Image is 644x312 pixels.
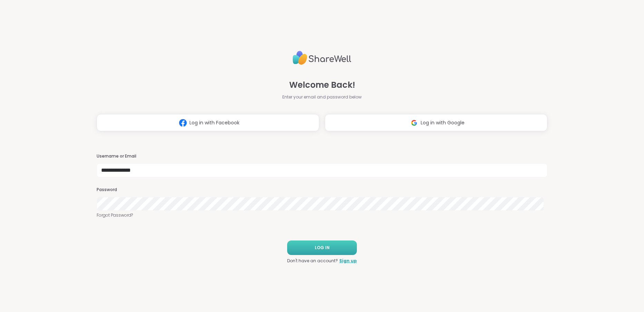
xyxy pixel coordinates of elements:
[408,116,421,129] img: ShareWell Logomark
[176,116,189,129] img: ShareWell Logomark
[287,258,338,264] span: Don't have an account?
[97,153,547,159] h3: Username or Email
[189,119,240,126] span: Log in with Facebook
[287,240,357,255] button: LOG IN
[97,114,319,131] button: Log in with Facebook
[293,48,351,68] img: ShareWell Logo
[97,187,547,193] h3: Password
[315,245,330,251] span: LOG IN
[339,258,357,264] a: Sign up
[325,114,547,131] button: Log in with Google
[289,79,355,91] span: Welcome Back!
[97,212,547,218] a: Forgot Password?
[421,119,465,126] span: Log in with Google
[282,94,362,100] span: Enter your email and password below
